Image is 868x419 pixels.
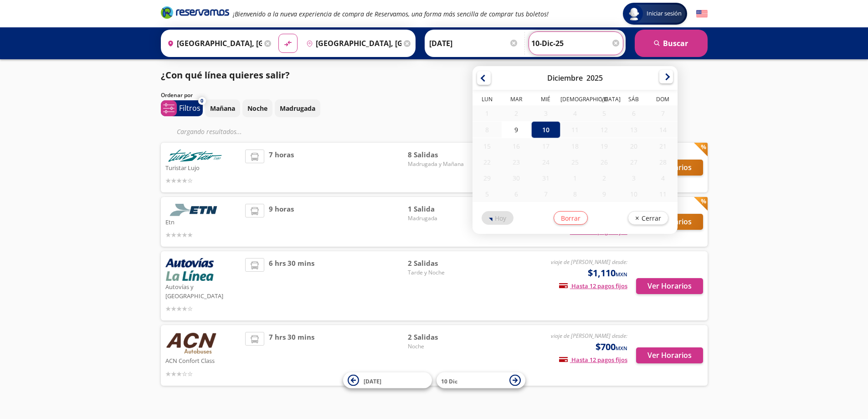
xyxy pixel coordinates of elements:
div: 31-Dic-25 [531,170,560,186]
th: Domingo [648,95,678,105]
div: 25-Dic-25 [560,154,590,170]
span: 2 Salidas [408,258,472,269]
button: Ver Horarios [636,347,703,363]
img: ACN Confort Class [165,332,217,355]
div: 02-Dic-25 [502,105,531,121]
span: $700 [596,340,627,354]
div: 18-Dic-25 [560,138,590,154]
i: Brand Logo [161,5,229,19]
p: Etn [165,216,241,227]
div: 17-Dic-25 [531,138,560,154]
div: Diciembre [547,73,583,83]
small: MXN [616,345,627,352]
div: 07-Ene-26 [531,186,560,202]
span: Madrugada [408,214,472,222]
p: Ordenar por [161,91,193,99]
div: 15-Dic-25 [473,138,502,154]
div: 09-Ene-26 [590,186,619,202]
th: Sábado [619,95,648,105]
span: Iniciar sesión [643,9,685,18]
em: viaje de [PERSON_NAME] desde: [551,332,627,340]
button: English [696,8,708,20]
div: 26-Dic-25 [590,154,619,170]
div: 20-Dic-25 [619,138,648,154]
div: 14-Dic-25 [648,122,678,138]
div: 24-Dic-25 [531,154,560,170]
div: 04-Ene-26 [648,170,678,186]
button: [DATE] [343,372,432,388]
div: 06-Dic-25 [619,105,648,121]
p: Noche [247,103,267,113]
span: 6 hrs 30 mins [269,258,314,314]
img: Autovías y La Línea [165,258,214,281]
div: 08-Ene-26 [560,186,590,202]
button: Madrugada [275,99,320,117]
span: 0 [200,97,203,105]
div: 29-Dic-25 [473,170,502,186]
div: 05-Dic-25 [590,105,619,121]
div: 01-Dic-25 [473,105,502,121]
button: Hoy [482,211,514,225]
a: Brand Logo [161,5,229,22]
p: Mañana [210,103,235,113]
th: Lunes [473,95,502,105]
th: Jueves [560,95,590,105]
p: Filtros [179,103,200,114]
th: Martes [502,95,531,105]
span: Hasta 12 pagos fijos [559,356,627,364]
input: Opcional [531,32,621,55]
span: Noche [408,342,472,351]
span: 1 Salida [408,204,472,214]
button: Buscar [635,30,708,57]
div: 03-Dic-25 [531,105,560,121]
span: Tarde y Noche [408,269,472,277]
em: Cargando resultados ... [177,127,242,136]
div: 2025 [586,73,603,83]
input: Buscar Origen [164,32,262,55]
button: Mañana [205,99,240,117]
div: 10-Ene-26 [619,186,648,202]
input: Elegir Fecha [429,32,519,55]
div: 30-Dic-25 [502,170,531,186]
p: ¿Con qué línea quieres salir? [161,68,290,82]
div: 05-Ene-26 [473,186,502,202]
button: 0Filtros [161,100,203,116]
input: Buscar Destino [303,32,401,55]
div: 01-Ene-26 [560,170,590,186]
div: 27-Dic-25 [619,154,648,170]
p: ACN Confort Class [165,355,241,366]
div: 28-Dic-25 [648,154,678,170]
div: 06-Ene-26 [502,186,531,202]
span: Hasta 12 pagos fijos [559,282,627,290]
div: 23-Dic-25 [502,154,531,170]
div: 13-Dic-25 [619,122,648,138]
button: Ver Horarios [636,278,703,294]
div: 21-Dic-25 [648,138,678,154]
div: 22-Dic-25 [473,154,502,170]
div: 16-Dic-25 [502,138,531,154]
span: 7 horas [269,150,294,186]
span: 9 horas [269,204,294,240]
span: 10 Dic [441,377,457,385]
div: 12-Dic-25 [590,122,619,138]
div: 11-Dic-25 [560,122,590,138]
button: Noche [242,99,272,117]
button: 10 Dic [437,372,525,388]
div: 08-Dic-25 [473,122,502,138]
div: 19-Dic-25 [590,138,619,154]
span: 7 hrs 30 mins [269,332,314,379]
div: 02-Ene-26 [590,170,619,186]
th: Viernes [590,95,619,105]
button: Borrar [554,211,588,225]
p: Autovías y [GEOGRAPHIC_DATA] [165,281,241,300]
span: [DATE] [364,377,381,385]
div: 11-Ene-26 [648,186,678,202]
div: 10-Dic-25 [531,121,560,138]
span: Madrugada y Mañana [408,160,472,168]
em: viaje de [PERSON_NAME] desde: [551,258,627,266]
div: 04-Dic-25 [560,105,590,121]
small: MXN [616,271,627,278]
p: Madrugada [280,103,315,113]
div: 09-Dic-25 [502,121,531,138]
div: 03-Ene-26 [619,170,648,186]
